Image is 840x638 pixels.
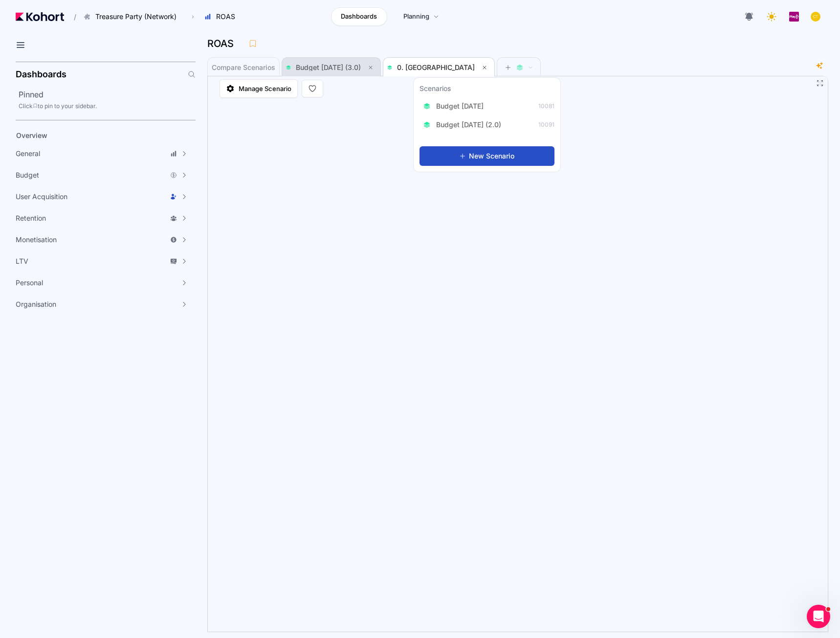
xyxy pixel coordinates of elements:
span: / [66,12,76,22]
span: User Acquisition [16,192,67,202]
iframe: Intercom live chat [807,605,830,628]
span: Budget [DATE] [436,101,484,111]
span: Personal [16,278,43,288]
span: Budget [DATE] (3.0) [296,63,361,71]
img: logo_PlayQ_20230721100321046856.png [789,12,799,22]
div: Click to pin to your sidebar. [19,102,196,110]
button: Treasure Party (Network) [78,8,187,25]
img: Kohort logo [16,12,64,21]
a: Manage Scenario [220,79,298,98]
span: General [16,149,40,159]
a: Overview [13,128,179,143]
h2: Pinned [19,89,196,100]
span: › [190,13,196,21]
span: 10081 [538,102,554,110]
span: 10091 [538,121,554,129]
button: ROAS [199,8,245,25]
span: Budget [16,170,39,180]
h3: ROAS [207,39,240,48]
span: Monetisation [16,235,57,245]
h3: Scenarios [420,84,451,95]
span: 0. [GEOGRAPHIC_DATA] [397,63,475,71]
span: Compare Scenarios [212,64,275,71]
span: Retention [16,213,46,223]
button: New Scenario [420,146,554,166]
span: Overview [16,131,47,139]
button: Budget [DATE] (2.0) [420,117,511,133]
span: Manage Scenario [239,84,291,93]
a: Dashboards [331,7,387,26]
span: Dashboards [341,12,377,22]
span: Treasure Party (Network) [95,12,177,22]
a: Planning [393,7,449,26]
span: LTV [16,256,28,266]
span: Organisation [16,299,56,309]
span: New Scenario [469,151,514,161]
button: Budget [DATE] [420,98,493,114]
span: Budget [DATE] (2.0) [436,120,501,130]
button: Fullscreen [816,79,824,87]
span: Planning [403,12,429,22]
h2: Dashboards [16,70,66,79]
span: ROAS [216,12,235,22]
